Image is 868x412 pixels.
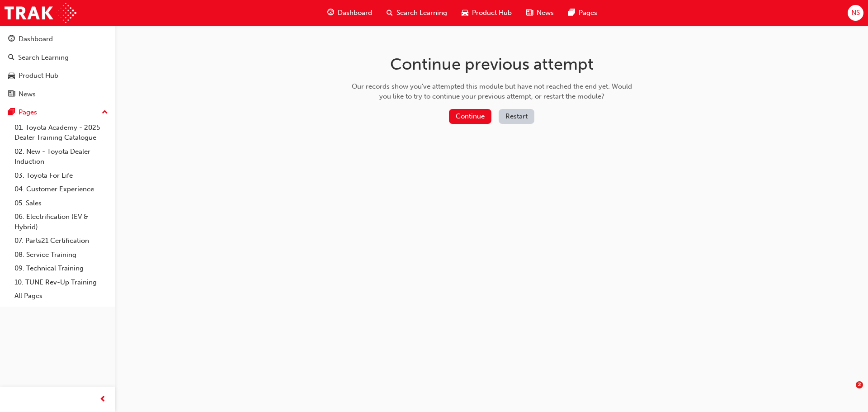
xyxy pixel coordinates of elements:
button: Pages [4,104,112,121]
div: News [19,89,36,99]
a: search-iconSearch Learning [379,4,454,22]
span: NS [851,8,860,18]
a: news-iconNews [519,4,561,22]
span: pages-icon [568,7,575,19]
a: 08. Service Training [11,248,112,262]
img: Trak [5,3,76,23]
span: car-icon [462,7,468,19]
div: Product Hub [19,71,58,81]
span: search-icon [8,54,14,62]
div: Our records show you've attempted this module but have not reached the end yet. Would you like to... [349,81,635,102]
span: pages-icon [8,109,15,117]
a: car-iconProduct Hub [454,4,519,22]
span: Search Learning [396,8,447,18]
a: Dashboard [4,31,112,47]
span: guage-icon [327,7,334,19]
a: 02. New - Toyota Dealer Induction [11,145,112,169]
button: Restart [499,109,534,124]
a: pages-iconPages [561,4,604,22]
div: Pages [19,107,37,118]
span: search-icon [387,7,393,19]
span: 2 [856,381,863,388]
button: NS [848,5,863,21]
a: Search Learning [4,49,112,66]
span: Product Hub [472,8,512,18]
div: Dashboard [19,34,53,44]
a: News [4,86,112,103]
span: up-icon [102,107,108,118]
span: Dashboard [338,8,372,18]
h1: Continue previous attempt [349,54,635,74]
a: 01. Toyota Academy - 2025 Dealer Training Catalogue [11,121,112,145]
span: guage-icon [8,35,15,43]
a: 03. Toyota For Life [11,169,112,183]
a: All Pages [11,289,112,303]
span: car-icon [8,72,15,80]
div: Search Learning [18,52,69,63]
iframe: Intercom live chat [837,381,859,403]
a: Product Hub [4,67,112,84]
span: News [537,8,554,18]
a: 07. Parts21 Certification [11,234,112,248]
a: 06. Electrification (EV & Hybrid) [11,210,112,234]
a: 10. TUNE Rev-Up Training [11,275,112,289]
a: guage-iconDashboard [320,4,379,22]
span: news-icon [526,7,533,19]
button: DashboardSearch LearningProduct HubNews [4,29,112,104]
button: Continue [449,109,491,124]
a: 04. Customer Experience [11,182,112,196]
a: 05. Sales [11,196,112,210]
span: news-icon [8,90,15,99]
span: prev-icon [99,394,106,405]
a: 09. Technical Training [11,261,112,275]
span: Pages [579,8,597,18]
